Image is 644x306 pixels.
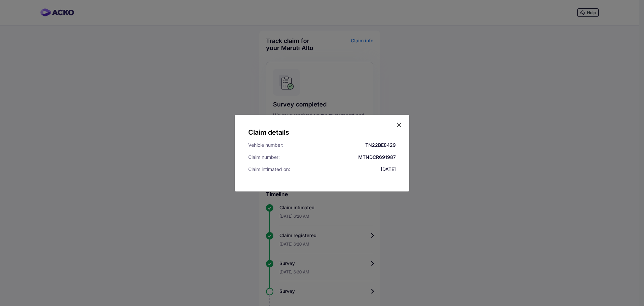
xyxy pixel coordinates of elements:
[248,128,396,136] h5: Claim details
[358,154,396,161] div: MTNDCR691987
[365,142,396,148] div: TN22BE8429
[248,166,290,173] div: Claim intimated on:
[248,142,283,148] div: Vehicle number:
[248,154,280,161] div: Claim number:
[381,166,396,173] div: [DATE]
